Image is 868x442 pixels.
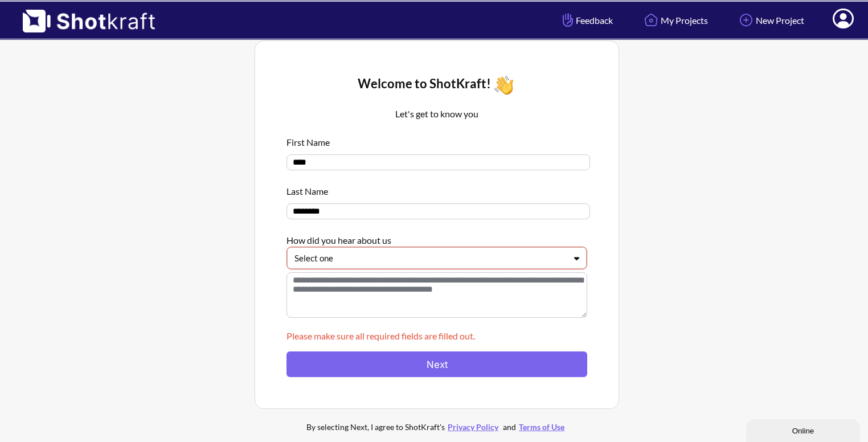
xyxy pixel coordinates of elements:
span: Feedback [560,14,613,27]
a: Privacy Policy [445,422,501,432]
img: Wave Icon [491,72,517,98]
div: First Name [286,130,587,149]
img: Add Icon [736,10,756,30]
p: Please make sure all required fields are filled out. [286,329,475,342]
a: New Project [728,5,813,35]
p: Let's get to know you [286,107,587,121]
div: By selecting Next, I agree to ShotKraft's and [283,420,591,433]
a: Terms of Use [516,422,567,432]
a: My Projects [633,5,716,35]
div: How did you hear about us [286,228,587,247]
iframe: chat widget [746,417,862,442]
div: Welcome to ShotKraft! [286,72,587,98]
img: Home Icon [641,10,661,30]
img: Hand Icon [560,10,576,30]
button: Next [286,351,587,377]
div: Last Name [286,179,587,198]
